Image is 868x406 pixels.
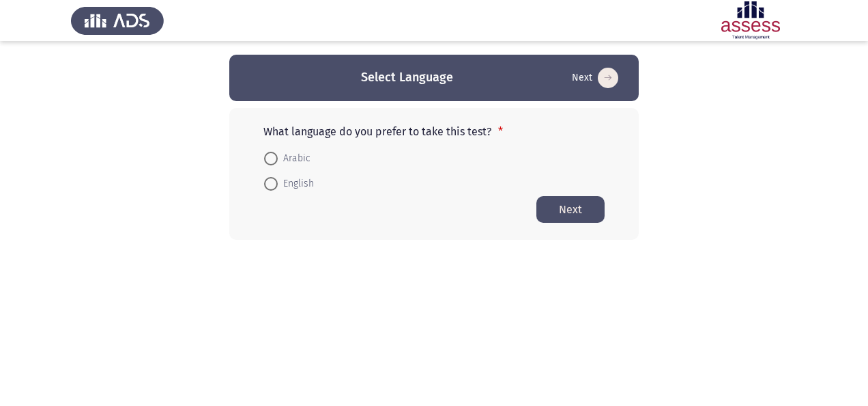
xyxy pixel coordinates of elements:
h3: Select Language [361,69,453,86]
img: Assess Talent Management logo [71,1,164,40]
button: Start assessment [536,196,605,223]
img: Assessment logo of ASSESS Focus 4 Module Assessment (EN/AR) (Basic - IB) [704,1,797,40]
span: English [278,176,314,192]
span: Arabic [278,150,310,167]
button: Start assessment [568,67,622,89]
p: What language do you prefer to take this test? [263,125,605,138]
